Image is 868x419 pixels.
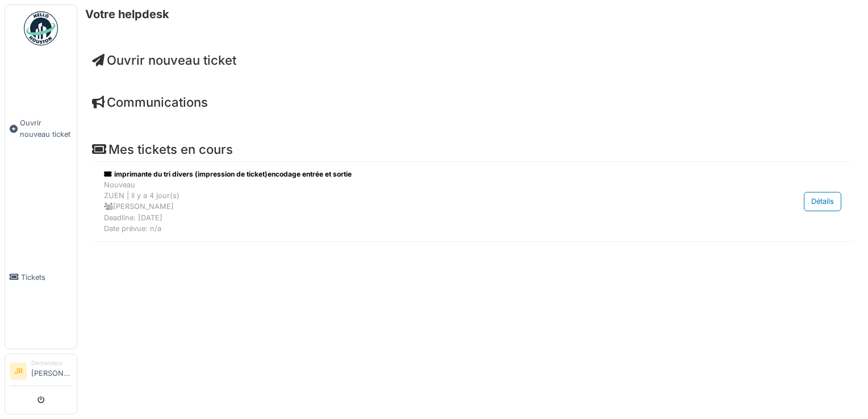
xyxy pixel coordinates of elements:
[5,52,77,206] a: Ouvrir nouveau ticket
[10,359,72,386] a: JR Demandeur[PERSON_NAME]
[85,7,169,21] h6: Votre helpdesk
[21,272,72,283] span: Tickets
[24,11,58,45] img: Badge_color-CXgf-gQk.svg
[92,142,853,157] h4: Mes tickets en cours
[5,206,77,349] a: Tickets
[104,179,724,234] div: Nouveau ZUEN | Il y a 4 jour(s) [PERSON_NAME] Deadline: [DATE] Date prévue: n/a
[101,166,844,237] a: imprimante du tri divers (impression de ticket)encodage entrée et sortie NouveauZUEN | Il y a 4 j...
[92,53,236,68] a: Ouvrir nouveau ticket
[20,118,72,139] span: Ouvrir nouveau ticket
[31,359,72,383] li: [PERSON_NAME]
[31,359,72,367] div: Demandeur
[104,169,724,179] div: imprimante du tri divers (impression de ticket)encodage entrée et sortie
[10,363,27,380] li: JR
[92,95,853,110] h4: Communications
[804,192,841,211] div: Détails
